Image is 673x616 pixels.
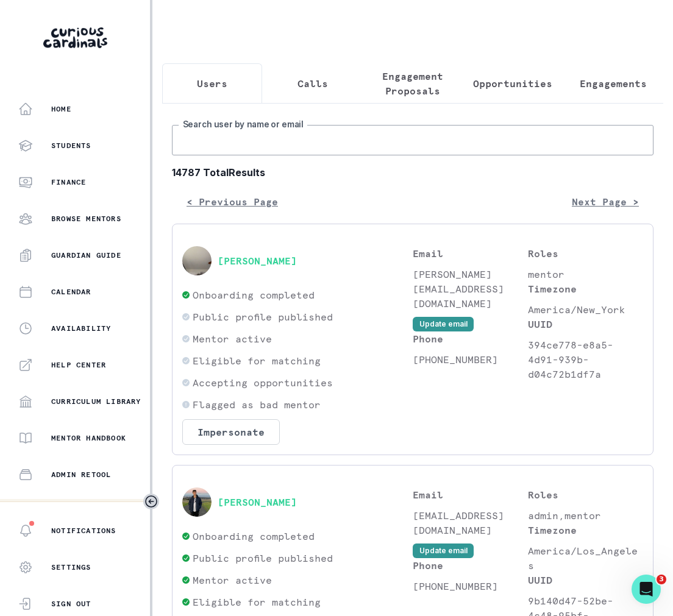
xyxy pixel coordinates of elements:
[413,508,528,537] p: [EMAIL_ADDRESS][DOMAIN_NAME]
[373,69,452,98] p: Engagement Proposals
[172,165,653,180] b: 14787 Total Results
[193,397,321,412] p: Flagged as bad mentor
[528,487,643,502] p: Roles
[43,27,107,48] img: Curious Cardinals Logo
[557,189,653,214] button: Next Page >
[193,288,315,302] p: Onboarding completed
[51,397,141,406] p: Curriculum Library
[218,255,297,267] button: [PERSON_NAME]
[51,526,116,536] p: Notifications
[528,338,643,381] p: 394ce778-e8a5-4d91-939b-d04c72b1df7a
[528,543,643,573] p: America/Los_Angeles
[51,433,126,443] p: Mentor Handbook
[193,551,333,565] p: Public profile published
[297,76,328,91] p: Calls
[528,317,643,331] p: UUID
[193,375,333,390] p: Accepting opportunities
[51,214,121,224] p: Browse Mentors
[51,250,121,260] p: Guardian Guide
[413,317,474,331] button: Update email
[413,352,528,367] p: [PHONE_NUMBER]
[413,543,474,558] button: Update email
[51,287,91,297] p: Calendar
[657,575,666,584] span: 3
[197,76,227,91] p: Users
[413,246,528,261] p: Email
[172,189,293,214] button: < Previous Page
[193,331,272,346] p: Mentor active
[193,310,333,324] p: Public profile published
[528,246,643,261] p: Roles
[528,573,643,587] p: UUID
[473,76,552,91] p: Opportunities
[51,360,106,370] p: Help Center
[528,302,643,317] p: America/New_York
[51,177,86,187] p: Finance
[193,595,321,609] p: Eligible for matching
[632,575,661,604] iframe: Intercom live chat
[143,494,159,509] button: Toggle sidebar
[51,104,71,114] p: Home
[413,331,528,346] p: Phone
[51,141,91,150] p: Students
[413,579,528,593] p: [PHONE_NUMBER]
[580,76,647,91] p: Engagements
[528,523,643,537] p: Timezone
[528,508,643,523] p: admin,mentor
[193,353,321,368] p: Eligible for matching
[51,562,91,572] p: Settings
[413,267,528,311] p: [PERSON_NAME][EMAIL_ADDRESS][DOMAIN_NAME]
[193,529,315,543] p: Onboarding completed
[528,281,643,296] p: Timezone
[413,558,528,573] p: Phone
[51,324,111,333] p: Availability
[182,419,280,445] button: Impersonate
[193,573,272,587] p: Mentor active
[218,496,297,508] button: [PERSON_NAME]
[51,599,91,609] p: Sign Out
[413,487,528,502] p: Email
[528,267,643,281] p: mentor
[51,470,111,480] p: Admin Retool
